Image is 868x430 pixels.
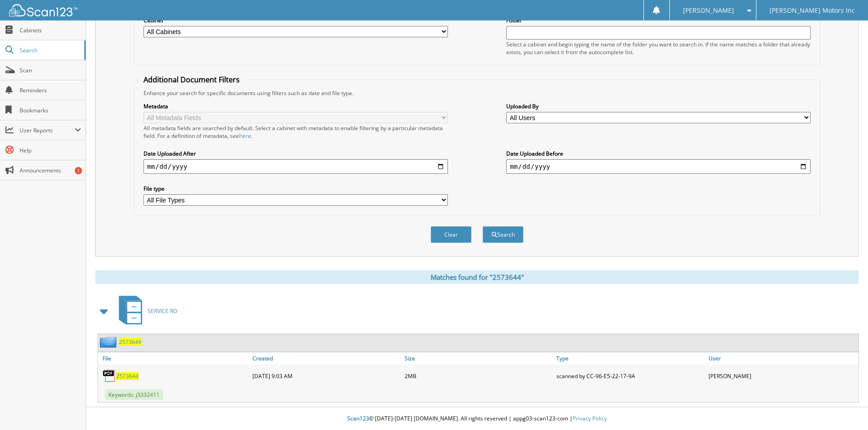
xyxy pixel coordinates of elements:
[144,124,448,140] div: All metadata fields are searched by default. Select a cabinet with metadata to enable filtering b...
[144,159,448,174] input: start
[144,185,448,192] label: File type
[770,8,855,13] span: [PERSON_NAME] Motors Inc
[20,126,75,134] span: User Reports
[483,226,524,243] button: Search
[9,4,77,16] img: scan123-logo-white.svg
[250,367,402,385] div: [DATE] 9:03 AM
[431,226,472,243] button: Clear
[20,86,81,94] span: Reminders
[20,46,80,54] span: Search
[706,367,858,385] div: [PERSON_NAME]
[250,352,402,364] a: Created
[103,369,116,383] img: PDF.png
[20,66,81,74] span: Scan
[506,102,811,110] label: Uploaded By
[20,147,81,154] span: Help
[402,367,555,385] div: 2MB
[98,352,250,364] a: File
[573,415,607,422] a: Privacy Policy
[554,367,706,385] div: scanned by CC-96-E5-22-17-9A
[239,132,251,140] a: here
[105,390,163,400] span: Keywords: j3332411
[139,75,244,85] legend: Additional Document Filters
[822,386,868,430] iframe: Chat Widget
[683,8,734,13] span: [PERSON_NAME]
[100,336,119,348] img: folder2.png
[20,26,81,34] span: Cabinets
[148,307,177,315] span: SERVICE RO
[144,150,448,157] label: Date Uploaded After
[506,40,811,56] div: Select a cabinet and begin typing the name of the folder you want to search in. If the name match...
[20,106,81,114] span: Bookmarks
[86,408,868,430] div: © [DATE]-[DATE] [DOMAIN_NAME]. All rights reserved | appg03-scan123-com |
[706,352,858,364] a: User
[95,270,859,284] div: Matches found for "2573644"
[139,89,815,97] div: Enhance your search for specific documents using filters such as date and file type.
[144,102,448,110] label: Metadata
[554,352,706,364] a: Type
[20,167,81,174] span: Announcements
[506,150,811,157] label: Date Uploaded Before
[347,415,369,422] span: Scan123
[113,293,177,329] a: SERVICE RO
[75,167,82,174] div: 1
[402,352,555,364] a: Size
[119,338,141,346] a: 2573644
[116,372,139,380] a: 2573644
[506,159,811,174] input: end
